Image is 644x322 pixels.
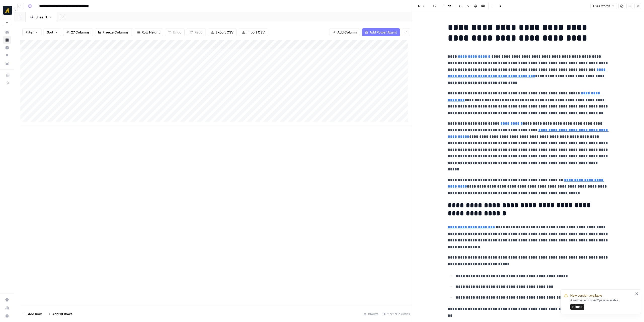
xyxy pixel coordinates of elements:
button: Reload [570,304,584,310]
a: Your Data [3,59,11,67]
span: Row Height [142,30,160,35]
button: Export CSV [208,28,237,36]
button: Undo [165,28,185,36]
a: Sheet 1 [26,12,57,22]
a: Opportunities [3,52,11,60]
span: 27 Columns [71,30,90,35]
button: Filter [22,28,42,36]
button: Row Height [134,28,163,36]
button: Redo [187,28,206,36]
a: Settings [3,296,11,304]
span: 1.644 words [593,4,610,8]
span: Import CSV [247,30,265,35]
button: Sort [44,28,61,36]
button: 27 Columns [63,28,93,36]
button: Freeze Columns [95,28,132,36]
div: Sheet 1 [35,15,47,20]
a: Browse [3,36,11,44]
button: Add Row [20,310,45,318]
button: Add 10 Rows [45,310,75,318]
span: Add Power Agent [370,30,397,35]
button: Import CSV [239,28,268,36]
button: Workspace: Marketers in Demand [3,4,11,17]
span: New version available [570,293,602,298]
span: Redo [194,30,203,35]
button: close [635,292,639,296]
button: Add Column [330,28,360,36]
a: Insights [3,44,11,52]
div: 27/27 Columns [381,310,412,318]
span: Export CSV [216,30,233,35]
span: Reload [572,305,582,309]
a: Usage [3,304,11,312]
button: Add Power Agent [362,28,400,36]
span: Undo [173,30,181,35]
span: Add 10 Rows [52,311,72,316]
button: Help + Support [3,312,11,320]
div: A new version of AirOps is available. [570,298,634,310]
span: Sort [47,30,53,35]
span: Add Row [28,311,42,316]
button: 1.644 words [590,3,617,9]
div: 8 Rows [361,310,381,318]
a: Home [3,28,11,36]
img: Marketers in Demand Logo [3,6,12,15]
span: Filter [26,30,34,35]
span: Freeze Columns [103,30,129,35]
span: Add Column [337,30,357,35]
